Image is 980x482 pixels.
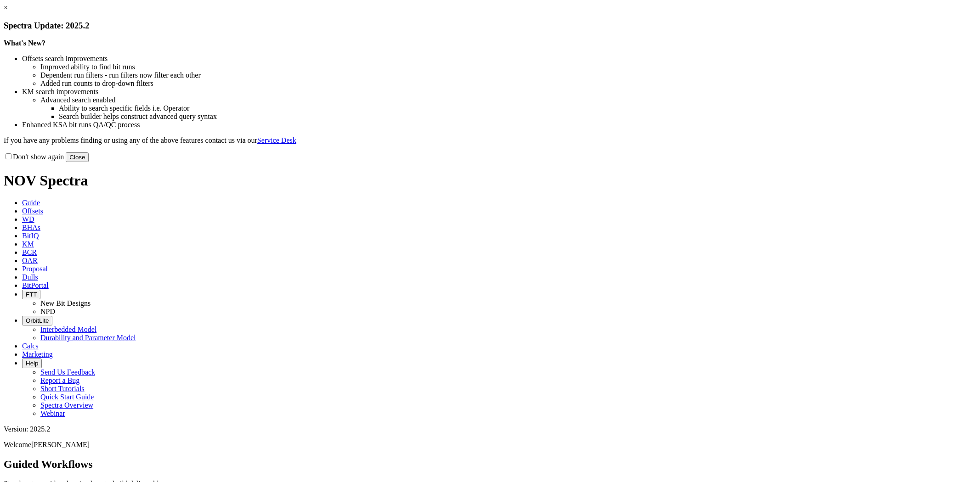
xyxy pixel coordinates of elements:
a: NPD [40,308,55,315]
h1: NOV Spectra [4,172,976,189]
a: Service Desk [257,136,296,144]
span: Dulls [22,273,38,281]
li: Advanced search enabled [40,96,976,104]
a: × [4,4,8,11]
li: Added run counts to drop-down filters [40,79,976,88]
p: If you have any problems finding or using any of the above features contact us via our [4,136,976,145]
a: Spectra Overview [40,401,93,409]
span: Calcs [22,342,39,350]
li: KM search improvements [22,88,976,96]
span: KM [22,240,34,248]
span: BitPortal [22,281,49,289]
span: Offsets [22,207,43,215]
span: OrbitLite [26,317,49,324]
a: Webinar [40,409,65,417]
span: Guide [22,199,40,207]
span: [PERSON_NAME] [31,441,90,448]
li: Enhanced KSA bit runs QA/QC process [22,121,976,129]
a: Quick Start Guide [40,393,94,401]
a: New Bit Designs [40,299,91,307]
span: Proposal [22,265,48,273]
button: Close [66,152,89,162]
input: Don't show again [6,153,11,159]
span: Help [26,360,38,367]
p: Welcome [4,441,976,449]
a: Send Us Feedback [40,368,95,376]
li: Improved ability to find bit runs [40,63,976,71]
a: Durability and Parameter Model [40,334,136,342]
h3: Spectra Update: 2025.2 [4,21,976,31]
span: FTT [26,291,37,298]
li: Ability to search specific fields i.e. Operator [59,104,976,112]
span: BHAs [22,224,40,231]
li: Search builder helps construct advanced query syntax [59,112,976,121]
span: Marketing [22,350,53,358]
span: WD [22,215,34,223]
a: Short Tutorials [40,385,85,392]
h2: Guided Workflows [4,458,976,471]
strong: What's New? [4,39,45,47]
span: OAR [22,257,38,264]
li: Dependent run filters - run filters now filter each other [40,71,976,79]
a: Report a Bug [40,376,79,384]
label: Don't show again [4,153,64,161]
a: Interbedded Model [40,325,96,333]
div: Version: 2025.2 [4,425,976,433]
li: Offsets search improvements [22,55,976,63]
span: BCR [22,248,37,256]
span: BitIQ [22,232,39,240]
